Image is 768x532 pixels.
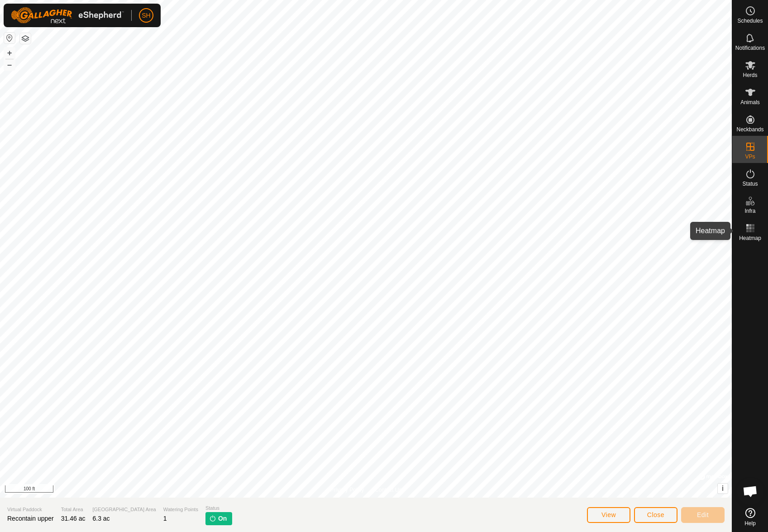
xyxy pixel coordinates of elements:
span: Close [647,511,664,518]
button: i [718,484,728,494]
button: Edit [681,507,725,523]
span: Herds [743,72,757,78]
span: Recontain upper [7,515,54,522]
button: Close [634,507,677,523]
span: Heatmap [739,235,761,241]
button: Reset Map [4,33,15,43]
span: [GEOGRAPHIC_DATA] Area [92,506,156,513]
span: i [722,484,724,492]
span: On [218,514,227,523]
button: + [4,48,15,58]
button: Map Layers [20,33,31,44]
span: 1 [163,515,167,522]
span: Virtual Paddock [7,506,54,513]
span: SH [142,11,150,20]
button: View [587,507,630,523]
a: Privacy Policy [330,486,364,494]
span: Status [742,181,758,187]
span: Help [744,521,756,526]
button: – [4,59,15,70]
span: View [601,511,616,518]
a: Help [732,504,768,530]
span: VPs [745,154,755,159]
span: 31.46 ac [61,515,86,522]
span: Notifications [735,45,765,51]
div: Open chat [737,478,764,505]
span: Edit [697,511,709,518]
span: Neckbands [736,127,763,132]
a: Contact Us [375,486,401,494]
span: Watering Points [163,506,198,513]
span: Status [205,504,232,512]
span: 6.3 ac [92,515,110,522]
img: Gallagher Logo [11,7,124,24]
span: Total Area [61,506,86,513]
span: Infra [744,208,755,214]
span: Schedules [737,18,763,24]
span: Animals [740,100,760,105]
img: turn-on [209,515,216,522]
